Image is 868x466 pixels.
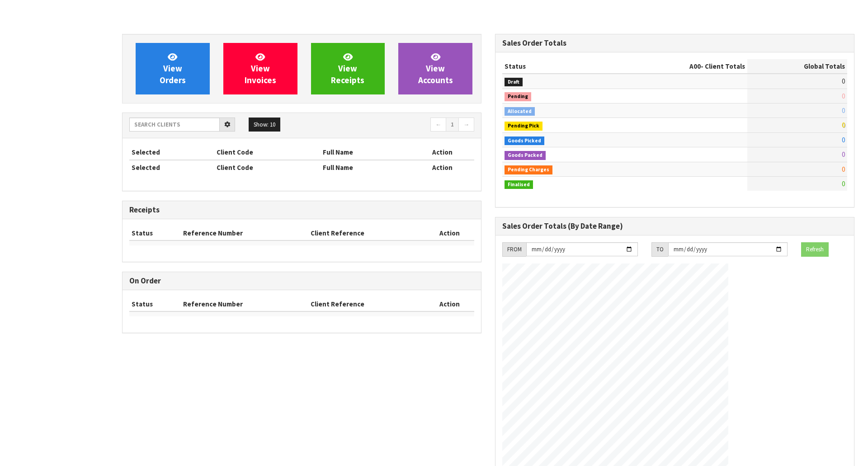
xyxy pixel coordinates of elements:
span: View Invoices [245,52,276,85]
th: Status [502,59,616,74]
span: Goods Packed [505,151,546,160]
span: 0 [842,179,845,188]
th: Full Name [321,145,410,160]
span: 0 [842,150,845,159]
span: View Orders [160,52,186,85]
th: Client Reference [308,297,425,311]
th: Selected [129,160,214,174]
div: TO [651,242,668,257]
span: View Receipts [331,52,364,85]
input: Search clients [129,118,220,132]
span: Pending [505,92,531,101]
span: Allocated [505,107,535,116]
th: Reference Number [181,297,309,311]
h3: Sales Order Totals (By Date Range) [502,222,847,231]
th: Action [410,160,474,174]
th: Selected [129,145,214,160]
span: 0 [842,77,845,85]
th: Action [425,297,474,311]
th: Action [425,226,474,240]
span: 0 [842,121,845,129]
span: View Accounts [418,52,453,85]
a: ViewReceipts [311,43,385,94]
a: ViewAccounts [398,43,472,94]
a: ← [430,118,446,132]
span: Goods Picked [505,137,544,146]
th: Status [129,226,181,240]
span: Pending Pick [505,122,542,131]
h3: On Order [129,277,474,285]
th: Status [129,297,181,311]
div: FROM [502,242,526,257]
span: 0 [842,106,845,115]
span: A00 [689,62,701,71]
span: Finalised [505,180,533,189]
a: ViewInvoices [223,43,297,94]
span: Draft [505,78,523,87]
th: Reference Number [181,226,309,240]
span: 0 [842,165,845,174]
span: 0 [842,92,845,100]
th: Client Code [214,145,321,160]
th: - Client Totals [616,59,747,74]
a: ViewOrders [136,43,210,94]
th: Global Totals [747,59,847,74]
a: → [458,118,474,132]
th: Action [410,145,474,160]
th: Full Name [321,160,410,174]
span: 0 [842,136,845,144]
button: Show: 10 [249,118,280,132]
h3: Receipts [129,206,474,214]
span: Pending Charges [505,165,552,174]
th: Client Code [214,160,321,174]
button: Refresh [801,242,829,257]
nav: Page navigation [308,118,474,133]
th: Client Reference [308,226,425,240]
a: 1 [446,118,459,132]
h3: Sales Order Totals [502,39,847,47]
